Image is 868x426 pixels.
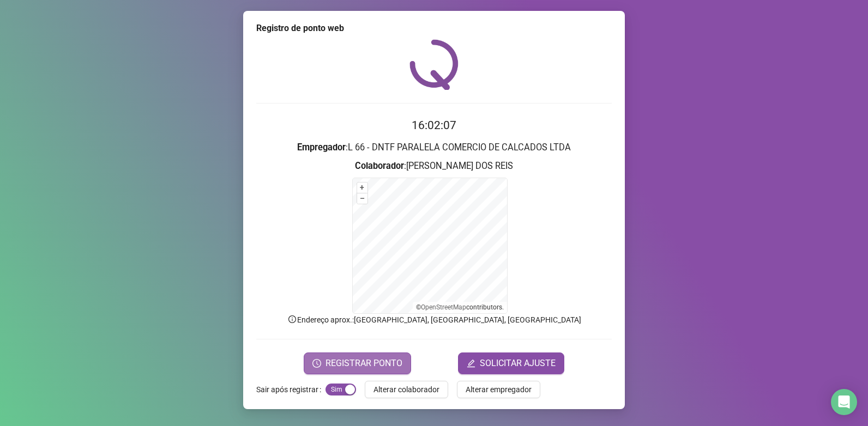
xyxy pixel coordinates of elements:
button: + [357,182,367,193]
p: Endereço aprox. : [GEOGRAPHIC_DATA], [GEOGRAPHIC_DATA], [GEOGRAPHIC_DATA] [256,314,612,326]
span: edit [467,359,475,368]
button: Alterar colaborador [365,381,448,398]
strong: Empregador [297,142,346,153]
li: © contributors. [416,303,504,311]
span: Alterar empregador [466,384,532,395]
button: – [357,193,367,204]
span: Alterar colaborador [373,384,439,395]
h3: : [PERSON_NAME] DOS REIS [256,159,612,173]
div: Registro de ponto web [256,22,612,35]
div: Open Intercom Messenger [831,389,857,415]
button: Alterar empregador [457,381,540,398]
span: info-circle [287,314,297,324]
label: Sair após registrar [256,381,325,398]
button: editSOLICITAR AJUSTE [458,352,564,374]
h3: : L 66 - DNTF PARALELA COMERCIO DE CALCADOS LTDA [256,141,612,155]
span: SOLICITAR AJUSTE [480,357,556,370]
a: OpenStreetMap [421,303,466,311]
strong: Colaborador [355,161,404,171]
img: QRPoint [409,39,459,90]
span: clock-circle [312,359,321,368]
button: REGISTRAR PONTO [304,352,411,374]
span: REGISTRAR PONTO [325,357,402,370]
time: 16:02:07 [412,119,456,132]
